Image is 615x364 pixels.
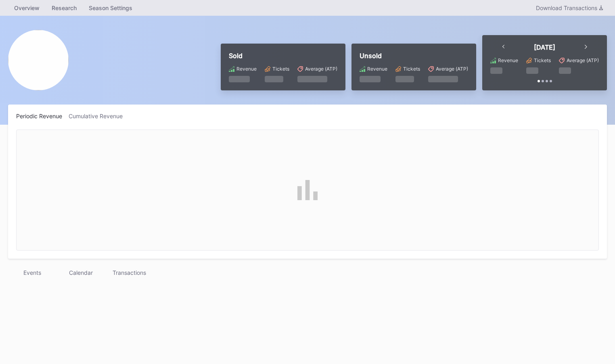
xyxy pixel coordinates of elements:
div: Revenue [367,66,387,72]
div: Cumulative Revenue [69,113,129,119]
div: Transactions [105,267,153,278]
div: Sold [229,52,337,60]
div: Average (ATP) [305,66,337,72]
div: Tickets [272,66,289,72]
a: Season Settings [83,2,138,14]
div: Average (ATP) [436,66,468,72]
a: Overview [8,2,46,14]
div: [DATE] [534,43,555,51]
div: Periodic Revenue [16,113,69,119]
div: Tickets [403,66,420,72]
div: Download Transactions [536,4,603,11]
div: Unsold [360,52,468,60]
div: Average (ATP) [567,57,599,63]
a: Research [46,2,83,14]
div: Events [8,267,56,278]
div: Revenue [236,66,257,72]
div: Calendar [56,267,105,278]
div: Tickets [534,57,551,63]
div: Revenue [498,57,518,63]
button: Download Transactions [532,2,607,13]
